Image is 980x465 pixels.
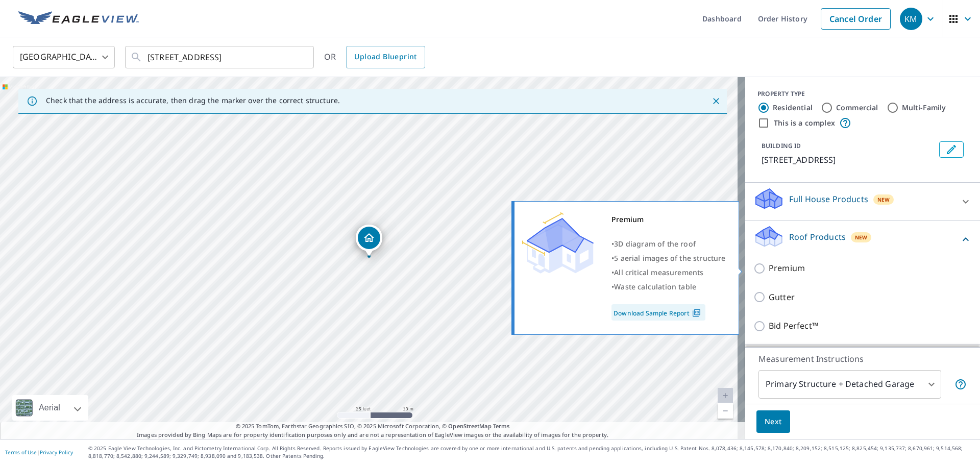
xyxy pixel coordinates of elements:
p: BUILDING ID [762,141,801,150]
p: [STREET_ADDRESS] [762,154,935,166]
span: 3D diagram of the roof [614,239,696,249]
span: © 2025 TomTom, Earthstar Geographics SIO, © 2025 Microsoft Corporation, © [236,422,510,431]
span: All critical measurements [614,267,703,277]
div: Aerial [36,395,63,421]
button: Close [709,94,723,108]
label: Residential [773,103,813,113]
label: This is a complex [774,118,835,128]
span: Waste calculation table [614,282,696,291]
div: • [611,280,726,294]
a: OpenStreetMap [448,422,491,430]
p: Measurement Instructions [758,353,967,365]
p: © 2025 Eagle View Technologies, Inc. and Pictometry International Corp. All Rights Reserved. Repo... [88,445,975,460]
div: OR [324,46,425,68]
span: New [855,233,868,241]
button: Edit building 1 [939,141,964,158]
img: Pdf Icon [690,308,703,317]
div: PROPERTY TYPE [757,89,968,99]
p: | [5,449,73,455]
span: 5 aerial images of the structure [614,253,725,263]
span: New [877,195,890,204]
span: Upload Blueprint [354,51,416,63]
a: Terms of Use [5,449,37,456]
div: Premium [611,212,726,227]
img: EV Logo [18,11,139,27]
div: Dropped pin, building 1, Residential property, 402 Rand Blvd Archdale, NC 27263 [356,225,382,256]
button: Next [756,410,790,433]
p: Premium [769,262,805,275]
p: Check that the address is accurate, then drag the marker over the correct structure. [46,96,340,105]
div: Aerial [12,395,88,421]
a: Download Sample Report [611,304,705,321]
p: Gutter [769,291,795,304]
span: Next [765,415,782,428]
a: Terms [493,422,510,430]
img: Premium [522,212,594,274]
div: [GEOGRAPHIC_DATA] [13,43,115,71]
div: Primary Structure + Detached Garage [758,370,941,399]
p: Full House Products [789,193,868,205]
input: Search by address or latitude-longitude [148,43,293,71]
label: Multi-Family [902,103,946,113]
div: Full House ProductsNew [753,187,972,216]
div: • [611,251,726,265]
div: KM [900,8,922,30]
label: Commercial [836,103,878,113]
span: Your report will include the primary structure and a detached garage if one exists. [954,378,967,390]
a: Privacy Policy [40,449,73,456]
div: • [611,265,726,280]
a: Upload Blueprint [346,46,425,68]
div: • [611,237,726,251]
p: Roof Products [789,231,846,243]
a: Current Level 20, Zoom In Disabled [718,388,733,403]
a: Current Level 20, Zoom Out [718,403,733,419]
p: Bid Perfect™ [769,320,818,332]
div: Roof ProductsNew [753,225,972,254]
a: Cancel Order [821,8,891,30]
